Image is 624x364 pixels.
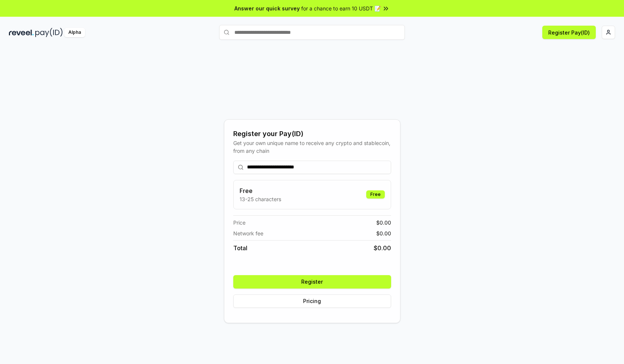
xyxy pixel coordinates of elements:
div: Free [366,190,385,199]
span: $ 0.00 [376,229,391,237]
div: Alpha [64,28,85,37]
span: Network fee [233,229,263,237]
button: Register [233,275,391,289]
p: 13-25 characters [240,195,281,203]
span: $ 0.00 [376,219,391,226]
span: Price [233,219,246,226]
button: Pricing [233,294,391,308]
button: Register Pay(ID) [542,26,596,39]
span: Answer our quick survey [234,4,300,12]
span: $ 0.00 [374,244,391,252]
img: reveel_dark [9,28,34,37]
div: Get your own unique name to receive any crypto and stablecoin, from any chain [233,139,391,155]
img: pay_id [35,28,63,37]
span: Total [233,244,247,252]
span: for a chance to earn 10 USDT 📝 [301,4,381,12]
div: Register your Pay(ID) [233,129,391,139]
h3: Free [240,186,281,195]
